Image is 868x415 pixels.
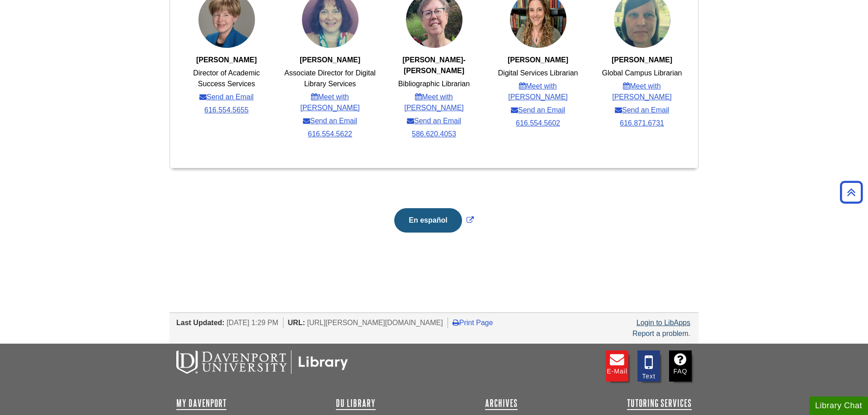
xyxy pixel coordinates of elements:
[632,330,690,337] a: Report a problem.
[615,105,669,116] a: Send an Email
[283,68,377,89] li: Associate Director for Digital Library Services
[176,398,226,409] a: My Davenport
[402,56,466,75] strong: [PERSON_NAME]-[PERSON_NAME]
[204,105,249,116] a: 616.554.5655
[226,319,278,326] span: [DATE] 1:29 PM
[516,118,560,129] a: 616.554.5602
[180,68,273,89] li: Director of Academic Success Services
[283,92,377,113] a: Meet with [PERSON_NAME]
[176,319,225,326] span: Last Updated:
[595,81,689,103] a: Meet with [PERSON_NAME]
[508,56,568,64] span: [PERSON_NAME]
[453,319,493,326] a: Print Page
[336,398,376,409] a: DU Library
[837,186,866,198] a: Back to Top
[602,68,682,79] li: Global Campus Librarian
[485,398,518,409] a: Archives
[398,79,470,89] li: Bibliographic Librarian
[627,398,692,409] a: Tutoring Services
[303,116,357,126] a: Send an Email
[637,319,690,326] a: Login to LibApps
[669,350,692,382] a: FAQ
[308,129,352,140] a: 616.554.5622
[612,56,672,64] strong: [PERSON_NAME]
[407,116,461,126] a: Send an Email
[412,129,456,140] a: 586.620.4053
[387,92,481,113] a: Meet with [PERSON_NAME]
[491,81,585,103] a: Meet with [PERSON_NAME]
[498,68,578,79] li: Digital Services Librarian
[288,319,305,326] span: URL:
[176,350,348,374] img: DU Libraries
[199,92,254,103] a: Send an Email
[300,56,360,64] strong: [PERSON_NAME]
[637,350,660,382] a: Text
[809,396,868,415] button: Library Chat
[392,216,476,224] a: Link opens in new window
[511,105,565,116] a: Send an Email
[394,208,462,233] button: En español
[606,350,628,382] a: E-mail
[196,56,257,64] strong: [PERSON_NAME]
[307,319,443,326] span: [URL][PERSON_NAME][DOMAIN_NAME]
[620,118,664,129] a: 616.871.6731
[453,319,459,326] i: Print Page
